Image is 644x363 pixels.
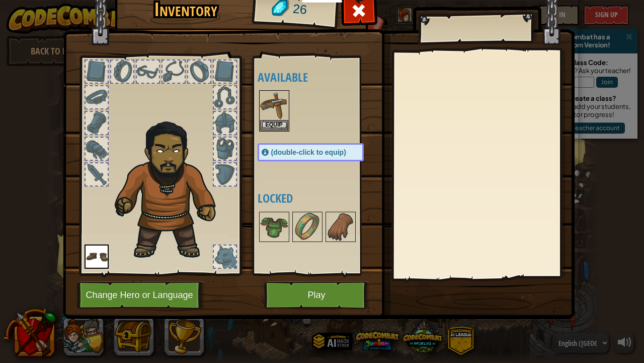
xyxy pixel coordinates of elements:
img: portrait.png [260,213,288,241]
img: portrait.png [293,213,321,241]
h4: Locked [258,192,384,205]
img: portrait.png [85,245,109,269]
span: (double-click to equip) [271,148,346,156]
button: Equip [260,120,288,131]
h4: Available [258,71,384,84]
img: duelist_hair.png [110,114,233,261]
img: portrait.png [327,213,355,241]
button: Change Hero or Language [77,281,205,309]
img: portrait.png [260,91,288,119]
button: Play [264,281,369,309]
